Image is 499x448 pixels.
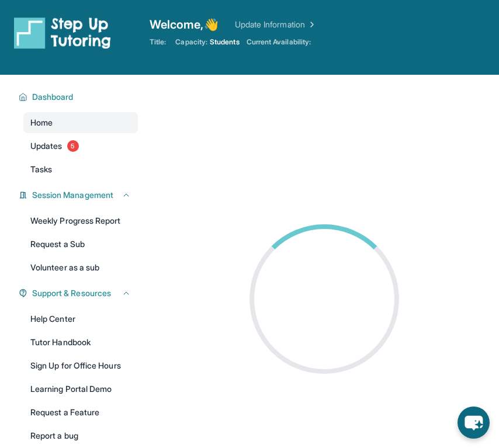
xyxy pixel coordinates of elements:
[30,140,63,152] span: Updates
[32,287,111,299] span: Support & Resources
[23,136,138,157] a: Updates5
[150,16,219,33] span: Welcome, 👋
[23,355,138,376] a: Sign Up for Office Hours
[247,37,311,47] span: Current Availability:
[23,159,138,180] a: Tasks
[23,332,138,353] a: Tutor Handbook
[14,16,111,49] img: logo
[235,19,317,30] a: Update Information
[67,140,79,152] span: 5
[30,117,53,129] span: Home
[23,425,138,446] a: Report a bug
[210,37,240,47] span: Students
[32,91,74,103] span: Dashboard
[23,234,138,255] a: Request a Sub
[27,189,131,201] button: Session Management
[27,91,131,103] button: Dashboard
[23,257,138,278] a: Volunteer as a sub
[27,287,131,299] button: Support & Resources
[175,37,207,47] span: Capacity:
[305,19,317,30] img: Chevron Right
[458,407,490,439] button: chat-button
[30,164,52,175] span: Tasks
[23,308,138,329] a: Help Center
[32,189,113,201] span: Session Management
[150,37,166,47] span: Title:
[23,402,138,423] a: Request a Feature
[23,378,138,400] a: Learning Portal Demo
[23,210,138,231] a: Weekly Progress Report
[23,112,138,133] a: Home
